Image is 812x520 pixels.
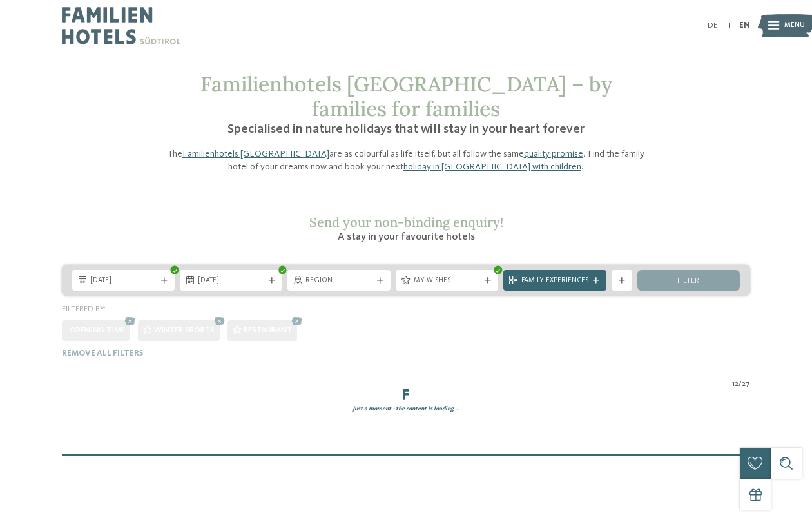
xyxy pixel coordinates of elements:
[742,380,750,390] span: 27
[739,21,750,30] a: EN
[739,380,742,390] span: /
[338,232,475,242] span: A stay in your favourite hotels
[182,149,329,159] a: Familienhotels [GEOGRAPHIC_DATA]
[725,21,731,30] a: IT
[200,71,612,122] span: Familienhotels [GEOGRAPHIC_DATA] – by families for families
[198,276,264,286] span: [DATE]
[521,276,588,286] span: Family Experiences
[161,148,651,173] p: The are as colourful as life itself, but all follow the same . Find the family hotel of your drea...
[305,276,372,286] span: Region
[414,276,480,286] span: My wishes
[524,149,583,159] a: quality promise
[403,162,581,171] a: holiday in [GEOGRAPHIC_DATA] with children
[732,380,739,390] span: 12
[90,276,157,286] span: [DATE]
[309,214,503,230] span: Send your non-binding enquiry!
[708,21,717,30] a: DE
[784,21,805,31] span: Menu
[57,405,755,413] div: Just a moment - the content is loading …
[227,123,585,136] span: Specialised in nature holidays that will stay in your heart forever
